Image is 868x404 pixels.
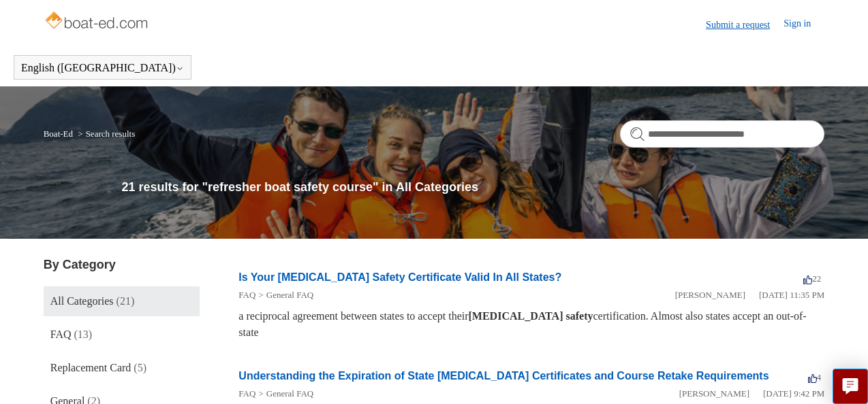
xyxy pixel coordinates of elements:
span: All Categories [50,295,114,307]
a: Understanding the Expiration of State [MEDICAL_DATA] Certificates and Course Retake Requirements [238,370,769,382]
a: Boat-Ed [44,129,73,139]
a: General FAQ [266,388,313,399]
button: English ([GEOGRAPHIC_DATA]) [21,62,184,74]
span: (5) [134,362,146,373]
li: Search results [75,129,135,139]
input: Search [620,120,824,148]
span: Replacement Card [50,362,131,373]
li: [PERSON_NAME] [679,387,749,401]
em: [MEDICAL_DATA] [469,310,563,322]
a: Sign in [784,16,824,33]
a: FAQ (13) [44,320,200,350]
h3: By Category [44,256,200,274]
a: All Categories (21) [44,286,200,316]
button: Live chat [833,369,868,404]
li: FAQ [238,288,255,302]
time: 03/16/2022, 21:42 [763,388,824,399]
a: General FAQ [266,290,313,300]
div: a reciprocal agreement between states to accept their certification. Almost also states accept an... [238,308,824,341]
img: Boat-Ed Help Center home page [44,8,152,35]
li: General FAQ [255,288,313,302]
a: FAQ [238,290,255,300]
span: 22 [803,273,821,284]
h1: 21 results for "refresher boat safety course" in All Categories [121,178,824,197]
span: 4 [808,372,822,382]
li: Boat-Ed [44,129,76,139]
a: Replacement Card (5) [44,353,200,383]
a: Is Your [MEDICAL_DATA] Safety Certificate Valid In All States? [238,271,561,283]
a: Submit a request [706,18,784,32]
li: [PERSON_NAME] [675,288,745,302]
time: 04/01/2022, 23:35 [759,290,824,300]
li: FAQ [238,387,255,401]
em: safety [565,310,593,322]
li: General FAQ [255,387,313,401]
span: (21) [117,295,135,307]
a: FAQ [238,388,255,399]
span: FAQ [50,329,72,340]
span: (13) [74,329,93,340]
